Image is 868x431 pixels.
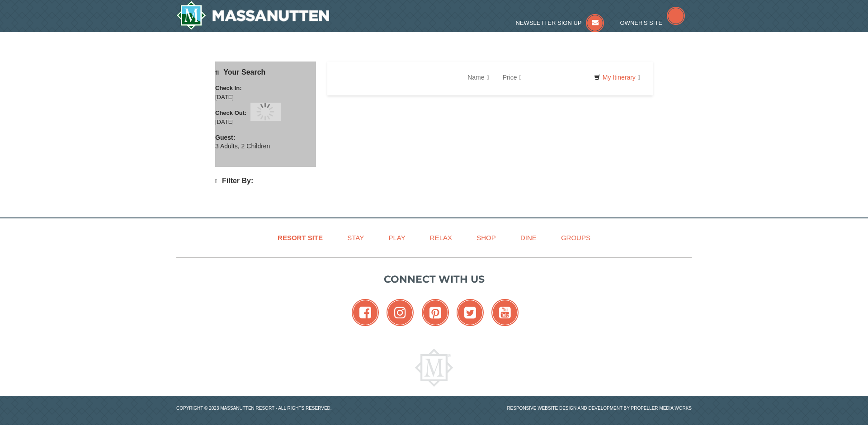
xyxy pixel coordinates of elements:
p: Copyright © 2023 Massanutten Resort - All Rights Reserved. [170,405,434,412]
a: Groups [550,227,602,248]
img: Massanutten Resort Logo [415,349,453,387]
a: Play [377,227,416,248]
a: Relax [419,227,463,248]
span: Newsletter Sign Up [516,19,582,26]
a: Responsive website design and development by Propeller Media Works [507,406,692,411]
span: Owner's Site [620,19,663,26]
a: My Itinerary [588,71,646,84]
a: Newsletter Sign Up [516,19,604,26]
a: Stay [336,227,375,248]
a: Massanutten Resort [176,1,329,30]
h4: Filter By: [215,177,316,185]
img: wait gif [256,103,274,121]
a: Price [496,68,528,86]
a: Dine [509,227,548,248]
a: Shop [465,227,507,248]
a: Resort Site [266,227,334,248]
p: Connect with us [176,272,692,287]
img: Massanutten Resort Logo [176,1,329,30]
a: Name [461,68,495,86]
a: Owner's Site [620,19,685,26]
